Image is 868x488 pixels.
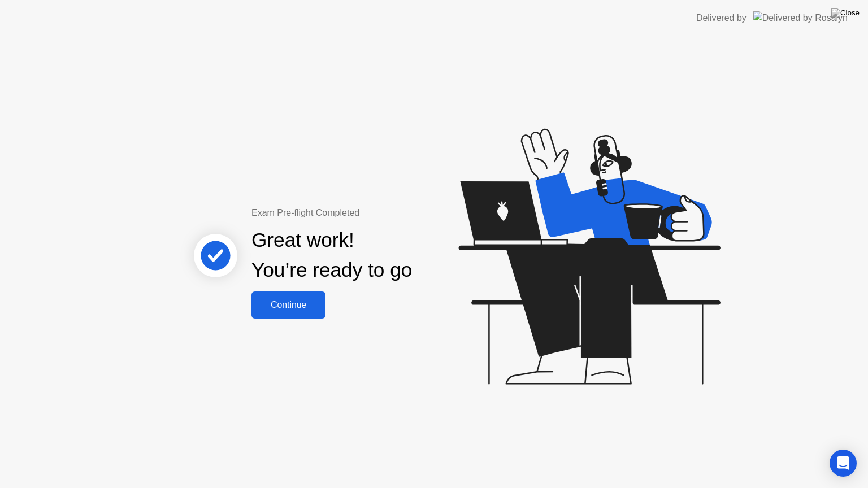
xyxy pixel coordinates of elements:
[251,291,325,319] button: Continue
[251,206,485,220] div: Exam Pre-flight Completed
[753,11,848,24] img: Delivered by Rosalyn
[831,8,860,18] img: Close
[251,225,412,285] div: Great work! You’re ready to go
[255,300,322,310] div: Continue
[696,11,747,25] div: Delivered by
[830,450,857,477] div: Open Intercom Messenger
